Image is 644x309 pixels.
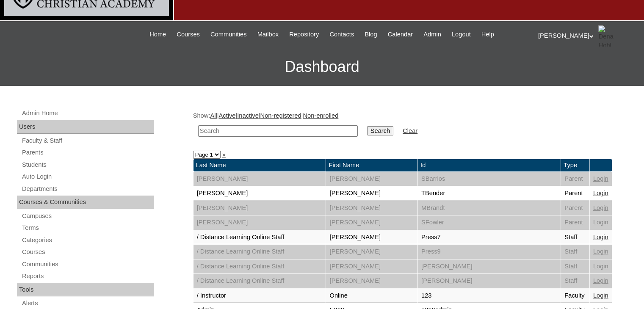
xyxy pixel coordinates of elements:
[598,25,619,47] img: Dena Hohl
[329,30,354,39] span: Contacts
[326,230,417,245] td: [PERSON_NAME]
[17,283,154,297] div: Tools
[423,30,441,39] span: Admin
[21,271,154,281] a: Reports
[21,247,154,257] a: Courses
[538,25,636,47] div: [PERSON_NAME]
[593,277,608,284] a: Login
[21,223,154,233] a: Terms
[257,30,279,39] span: Mailbox
[418,274,561,288] td: [PERSON_NAME]
[289,30,319,39] span: Repository
[593,234,608,240] a: Login
[403,127,417,134] a: Clear
[418,245,561,259] td: Press9
[481,30,494,39] span: Help
[326,172,417,186] td: [PERSON_NAME]
[593,190,608,196] a: Login
[193,274,326,288] td: / Distance Learning Online Staff
[193,289,326,303] td: / Instructor
[193,230,326,245] td: / Distance Learning Online Staff
[593,175,608,182] a: Login
[17,196,154,209] div: Courses & Communities
[326,215,417,230] td: [PERSON_NAME]
[418,159,561,171] td: Id
[593,263,608,270] a: Login
[193,245,326,259] td: / Distance Learning Online Staff
[477,30,498,39] a: Help
[418,230,561,245] td: Press7
[145,30,170,39] a: Home
[561,201,589,215] td: Parent
[561,215,589,230] td: Parent
[260,112,301,119] a: Non-registered
[21,235,154,246] a: Categories
[326,245,417,259] td: [PERSON_NAME]
[561,245,589,259] td: Staff
[418,201,561,215] td: MBrandt
[210,112,217,119] a: All
[561,172,589,186] td: Parent
[193,259,326,274] td: / Distance Learning Online Staff
[561,259,589,274] td: Staff
[210,30,247,39] span: Communities
[253,30,283,39] a: Mailbox
[4,48,640,86] h3: Dashboard
[593,248,608,255] a: Login
[418,215,561,230] td: SFowler
[561,159,589,171] td: Type
[561,230,589,245] td: Staff
[418,186,561,201] td: TBender
[21,135,154,146] a: Faculty & Staff
[448,30,475,39] a: Logout
[388,30,413,39] span: Calendar
[365,30,377,39] span: Blog
[193,111,612,141] div: Show: | | | |
[193,215,326,230] td: [PERSON_NAME]
[384,30,417,39] a: Calendar
[21,147,154,158] a: Parents
[326,186,417,201] td: [PERSON_NAME]
[193,172,326,186] td: [PERSON_NAME]
[418,289,561,303] td: 123
[561,289,589,303] td: Faculty
[326,159,417,171] td: First Name
[193,201,326,215] td: [PERSON_NAME]
[21,259,154,270] a: Communities
[452,30,471,39] span: Logout
[418,172,561,186] td: SBarrios
[326,259,417,274] td: [PERSON_NAME]
[206,30,251,39] a: Communities
[593,292,608,299] a: Login
[326,289,417,303] td: Online
[193,186,326,201] td: [PERSON_NAME]
[21,184,154,194] a: Departments
[418,259,561,274] td: [PERSON_NAME]
[21,108,154,119] a: Admin Home
[237,112,259,119] a: Inactive
[561,274,589,288] td: Staff
[177,30,200,39] span: Courses
[419,30,445,39] a: Admin
[21,211,154,221] a: Campuses
[218,112,235,119] a: Active
[593,204,608,211] a: Login
[303,112,338,119] a: Non-enrolled
[285,30,323,39] a: Repository
[21,160,154,170] a: Students
[326,274,417,288] td: [PERSON_NAME]
[21,298,154,309] a: Alerts
[325,30,358,39] a: Contacts
[172,30,204,39] a: Courses
[198,125,358,137] input: Search
[326,201,417,215] td: [PERSON_NAME]
[367,126,393,135] input: Search
[360,30,381,39] a: Blog
[193,159,326,171] td: Last Name
[561,186,589,201] td: Parent
[17,120,154,134] div: Users
[222,151,226,158] a: »
[21,171,154,182] a: Auto Login
[593,219,608,226] a: Login
[149,30,166,39] span: Home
